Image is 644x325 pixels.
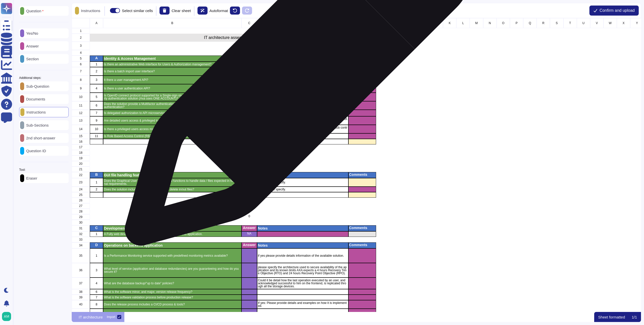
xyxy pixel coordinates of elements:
[242,156,257,159] p: 0
[598,315,625,319] p: Sheet formatted
[104,135,240,138] p: Is Role Based Access Control (RBAC) managed by the solution?
[104,204,241,207] p: No
[569,22,571,25] span: T
[91,173,102,176] p: B
[72,84,90,93] div: 9
[104,210,241,213] p: NA
[515,22,517,25] span: P
[258,173,348,177] p: Notes
[72,139,90,144] div: 16
[395,22,397,25] span: G
[72,144,90,150] div: 17
[72,300,90,309] div: 40
[91,112,102,115] p: 7
[91,269,102,272] p: 3
[104,157,241,160] p: NA
[72,125,90,133] div: 14
[72,231,90,237] div: 32
[242,204,257,207] p: 0
[542,22,544,25] span: R
[104,63,240,66] p: Is there an administrative Web interface for Users & Authorization management?
[91,254,102,257] p: 1
[104,57,240,60] p: Identity & Access Management
[104,87,240,90] p: Is there a user authentication API?
[582,22,585,25] span: U
[91,135,102,138] p: 11
[72,209,90,214] div: 28
[258,118,348,124] p: If Yes, please precise how long the logs are archived and how AXA can access theses logs.
[107,315,115,318] div: Import
[242,198,257,201] p: 0
[104,267,240,273] p: What level of service (application and database redundancies) are you guaranteeing and how do you...
[361,22,363,25] span: E
[91,70,102,73] p: 2
[90,36,376,40] p: IT architecture assessment BOR
[91,128,102,131] p: 10
[104,303,240,306] p: Does the release process includes a CI/CD process & tools?
[72,116,90,125] div: 13
[258,244,348,247] p: Notes
[462,22,464,25] span: L
[19,76,41,79] p: Additional steps:
[72,155,90,161] div: 19
[171,22,173,25] span: B
[91,296,102,299] p: 7
[258,227,348,230] p: Notes
[599,9,635,13] span: Confirm and upload
[258,104,348,107] p: if Yes please provide details on available solution.
[95,22,97,25] span: A
[72,263,90,278] div: 36
[596,22,598,25] span: V
[104,70,240,73] p: Is there a batch import user interface?
[72,220,90,225] div: 30
[632,315,637,319] p: 1 / 1
[104,179,240,185] p: Does the Graphical User Interface (GUI) provide all functions to handle data / files expected in ...
[210,9,228,13] p: Autoformat
[349,56,376,60] p: Comments
[91,87,102,90] p: 4
[104,254,240,257] p: Is a Performance Monitoring service supported with predefined monitoring metrics available?
[24,44,39,48] p: Answer
[409,22,411,25] span: H
[435,22,437,25] span: J
[72,28,90,34] div: 1
[72,198,90,203] div: 26
[72,167,90,172] div: 21
[104,227,240,230] p: Development
[72,34,90,42] div: 2
[72,50,90,56] div: 4
[72,172,90,178] div: 22
[258,279,348,288] p: Could it be detail how the last operation executed by an user, and acknowledged successful to him...
[72,237,90,242] div: 33
[104,102,240,109] p: Does the solution provide a Multifactor authentication or can be integrated with a third party Mu...
[242,161,257,165] p: 0
[72,225,90,231] div: 31
[72,76,90,84] div: 8
[72,62,90,67] div: 6
[72,295,90,300] div: 39
[502,22,504,25] span: O
[104,161,241,165] p: Partially
[122,9,153,13] div: Select similar cells
[258,181,348,184] p: if Yes please specify.
[91,243,102,247] p: D
[72,203,90,209] div: 27
[19,168,25,171] p: Tool:
[72,18,641,312] div: grid
[72,150,90,155] div: 18
[24,57,39,61] p: Section
[72,161,90,167] div: 20
[72,214,90,220] div: 29
[72,248,90,263] div: 35
[72,42,90,50] div: 3
[91,56,102,60] p: A
[91,188,102,191] p: 2
[91,78,102,81] p: 3
[72,110,90,116] div: 12
[104,94,240,100] p: Is OpenID connect protocol supported for a Single-sign on (SSO) user authentication, through thir...
[72,101,90,110] div: 11
[104,151,241,154] p: No
[258,126,348,132] p: If Yes, please provide details on theses users (e.g. List of sub contractors) and how theses user...
[104,296,240,299] p: What is the software validation process before production release?
[242,226,256,230] p: Answer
